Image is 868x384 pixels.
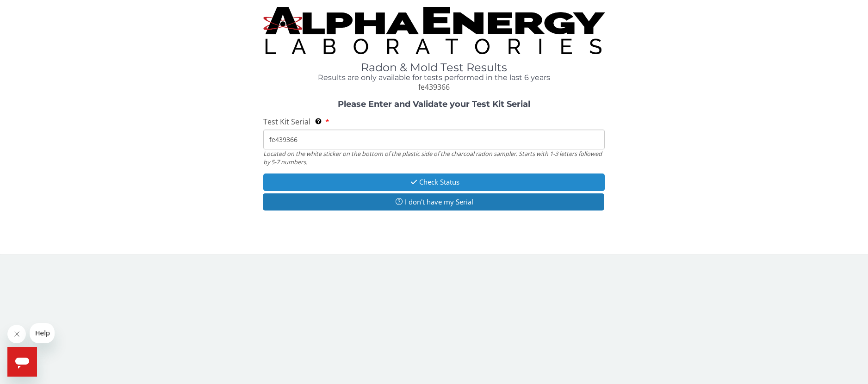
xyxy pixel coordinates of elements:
iframe: Button to launch messaging window [7,347,37,377]
span: Test Kit Serial [263,117,310,127]
iframe: Close message [7,325,26,343]
h1: Radon & Mold Test Results [263,62,605,74]
img: TightCrop.jpg [263,7,605,54]
span: fe439366 [418,82,450,92]
h4: Results are only available for tests performed in the last 6 years [263,74,605,82]
div: Located on the white sticker on the bottom of the plastic side of the charcoal radon sampler. Sta... [263,149,605,167]
button: I don't have my Serial [263,193,604,211]
button: Check Status [263,173,605,191]
strong: Please Enter and Validate your Test Kit Serial [338,99,530,109]
iframe: Message from company [30,323,55,343]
